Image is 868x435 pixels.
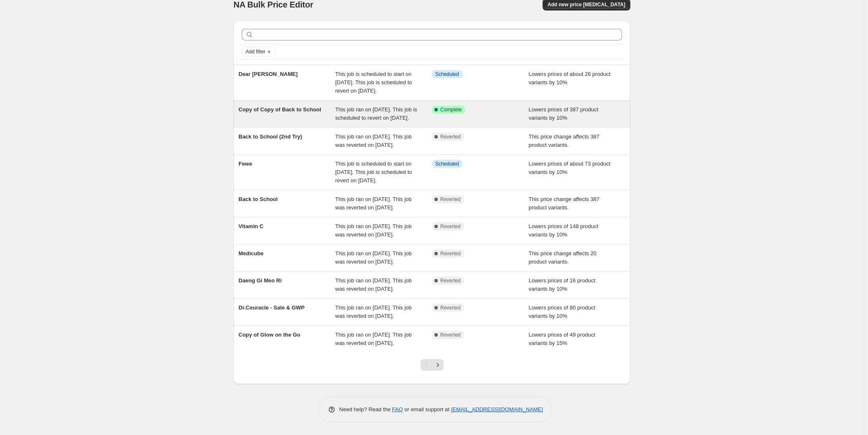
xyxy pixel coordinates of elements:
span: Reverted [440,133,461,140]
span: Scheduled [435,71,459,78]
span: Vitamin C [239,223,264,229]
span: Reverted [440,196,461,203]
span: This price change affects 387 product variants. [529,133,600,148]
span: Dear [PERSON_NAME] [239,71,298,77]
span: This job ran on [DATE]. This job was reverted on [DATE]. [335,304,412,319]
span: Need help? Read the [339,406,392,412]
span: Reverted [440,223,461,230]
span: Lowers prices of 16 product variants by 10% [529,277,596,292]
span: Copy of Copy of Back to School [239,106,321,113]
span: Reverted [440,277,461,284]
span: Lowers prices of about 73 product variants by 10% [529,161,611,175]
span: This price change affects 387 product variants. [529,196,600,211]
span: Lowers prices of 387 product variants by 10% [529,106,599,121]
span: Medicube [239,250,264,256]
span: Back to School [239,196,278,202]
span: Dr.Ceuracle - Sale & GWP [239,304,305,311]
span: Scheduled [435,161,459,167]
span: Complete [440,106,462,113]
span: Lowers prices of 80 product variants by 10% [529,304,596,319]
nav: Pagination [421,359,444,371]
span: Reverted [440,332,461,338]
span: This job ran on [DATE]. This job was reverted on [DATE]. [335,250,412,265]
span: Daeng Gi Meo Ri [239,277,282,284]
span: or email support at [403,406,451,412]
span: This job ran on [DATE]. This job is scheduled to revert on [DATE]. [335,106,417,121]
span: This job ran on [DATE]. This job was reverted on [DATE]. [335,196,412,211]
span: Fwee [239,161,252,167]
span: Add filter [246,48,265,55]
span: Lowers prices of 148 product variants by 10% [529,223,599,238]
span: Lowers prices of 49 product variants by 15% [529,332,596,346]
span: This job ran on [DATE]. This job was reverted on [DATE]. [335,277,412,292]
span: Lowers prices of about 26 product variants by 10% [529,71,611,85]
span: This job is scheduled to start on [DATE]. This job is scheduled to revert on [DATE]. [335,161,412,184]
span: This job ran on [DATE]. This job was reverted on [DATE]. [335,223,412,238]
span: This price change affects 20 product variants. [529,250,596,265]
button: Add filter [242,47,275,57]
span: Reverted [440,304,461,311]
span: Reverted [440,250,461,257]
a: [EMAIL_ADDRESS][DOMAIN_NAME] [451,406,543,412]
a: FAQ [392,406,403,412]
span: Copy of Glow on the Go [239,332,300,338]
span: This job ran on [DATE]. This job was reverted on [DATE]. [335,332,412,346]
span: Add new price [MEDICAL_DATA] [548,1,625,8]
button: Next [432,359,444,371]
span: This job is scheduled to start on [DATE]. This job is scheduled to revert on [DATE]. [335,71,412,94]
span: This job ran on [DATE]. This job was reverted on [DATE]. [335,133,412,148]
span: Back to School (2nd Try) [239,133,302,140]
